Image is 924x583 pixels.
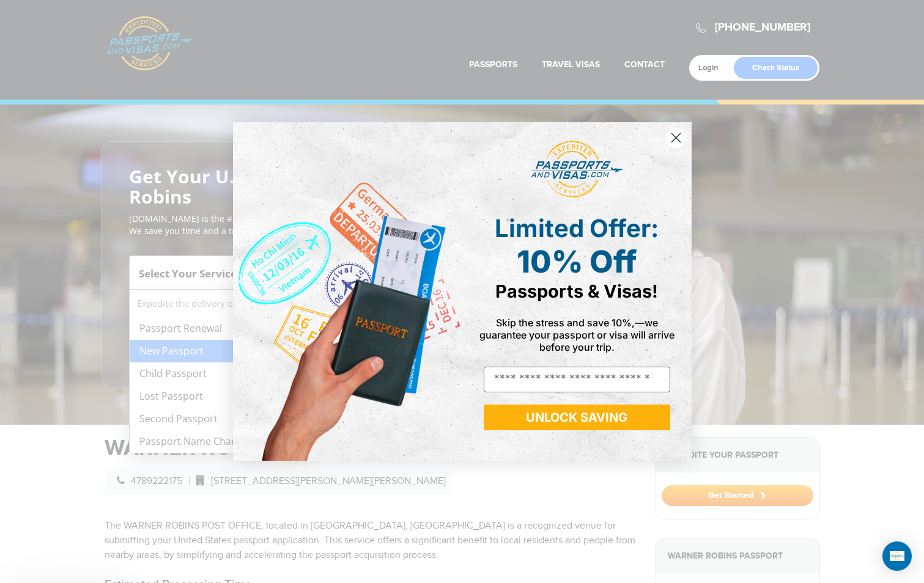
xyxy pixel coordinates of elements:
span: Skip the stress and save 10%,—we guarantee your passport or visa will arrive before your trip. [479,317,675,353]
div: Open Intercom Messenger [882,541,912,571]
span: Passports & Visas! [495,280,658,302]
span: Limited Offer: [495,213,659,243]
button: UNLOCK SAVING [484,405,670,430]
span: 10% Off [517,243,637,280]
img: de9cda0d-0715-46ca-9a25-073762a91ba7.png [233,122,462,460]
button: Close dialog [665,127,687,148]
img: passports and visas [531,141,623,198]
